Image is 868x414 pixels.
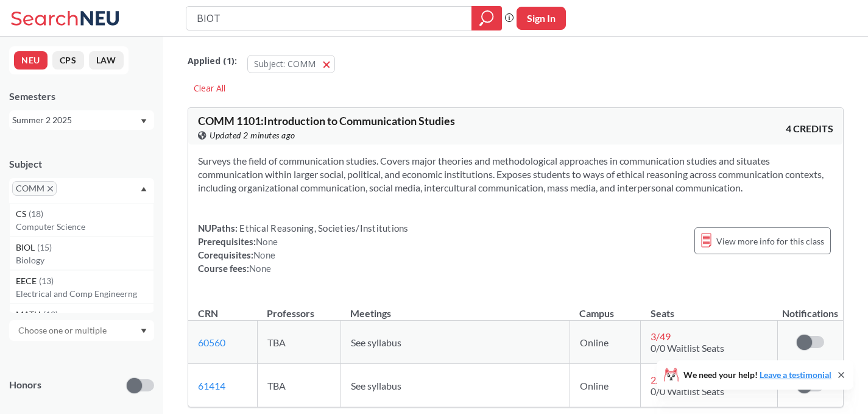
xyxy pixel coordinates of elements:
[651,330,671,342] span: 3 / 49
[16,241,37,254] span: BIOL
[641,294,778,321] th: Seats
[651,342,724,354] span: 0/0 Waitlist Seats
[570,321,641,364] td: Online
[256,236,278,247] span: None
[12,113,139,127] div: Summer 2 2025
[683,371,831,379] span: We need your help!
[141,119,147,124] svg: Dropdown arrow
[89,51,124,70] button: LAW
[257,321,340,364] td: TBA
[778,294,844,321] th: Notifications
[471,6,502,30] div: magnifying glass
[247,55,335,73] button: Subject: COMM
[52,51,84,70] button: CPS
[716,234,824,249] span: View more info for this class
[141,329,147,334] svg: Dropdown arrow
[9,110,154,130] div: Summer 2 2025Dropdown arrow
[48,186,53,191] svg: X to remove pill
[254,58,316,70] span: Subject: COMM
[16,207,29,221] span: CS
[9,157,154,171] div: Subject
[16,308,43,321] span: MATH
[9,378,41,392] p: Honors
[517,7,566,30] button: Sign In
[340,294,570,321] th: Meetings
[16,221,153,233] p: Computer Science
[210,129,295,142] span: Updated 2 minutes ago
[43,309,58,319] span: ( 12 )
[39,276,54,286] span: ( 13 )
[786,122,833,135] span: 4 CREDITS
[351,380,401,391] span: See syllabus
[257,294,340,321] th: Professors
[570,364,641,407] td: Online
[198,307,218,320] div: CRN
[9,178,154,203] div: COMMX to remove pillDropdown arrowCS(18)Computer ScienceBIOL(15)BiologyEECE(13)Electrical and Com...
[198,221,409,275] div: NUPaths: Prerequisites: Corequisites: Course fees:
[198,114,455,127] span: COMM 1101 : Introduction to Communication Studies
[188,54,237,68] span: Applied ( 1 ):
[249,263,271,274] span: None
[760,369,831,380] a: Leave a testimonial
[479,10,494,27] svg: magnifying glass
[9,320,154,341] div: Dropdown arrow
[12,181,57,196] span: COMMX to remove pill
[257,364,340,407] td: TBA
[16,274,39,288] span: EECE
[651,374,671,385] span: 2 / 35
[29,209,43,219] span: ( 18 )
[9,90,154,103] div: Semesters
[351,337,401,348] span: See syllabus
[12,323,115,338] input: Choose one or multiple
[16,254,153,266] p: Biology
[16,288,153,300] p: Electrical and Comp Engineerng
[196,8,463,29] input: Class, professor, course number, "phrase"
[14,51,48,70] button: NEU
[253,249,275,260] span: None
[37,242,52,252] span: ( 15 )
[570,294,641,321] th: Campus
[141,187,147,191] svg: Dropdown arrow
[198,154,833,195] section: Surveys the field of communication studies. Covers major theories and methodological approaches i...
[188,79,231,98] div: Clear All
[198,337,225,348] a: 60560
[198,380,225,391] a: 61414
[238,223,409,234] span: Ethical Reasoning, Societies/Institutions
[651,385,724,397] span: 0/0 Waitlist Seats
